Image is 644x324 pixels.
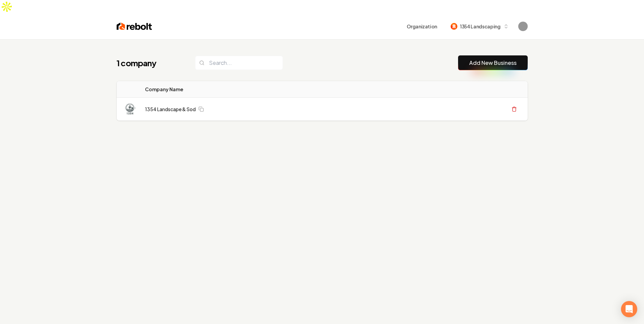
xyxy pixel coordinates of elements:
[117,57,182,68] h1: 1 company
[140,81,304,98] th: Company Name
[451,23,457,30] img: 1354 Landscaping
[125,104,136,115] img: 1354 Landscape & Sod logo
[460,23,500,30] span: 1354 Landscaping
[469,59,517,67] a: Add New Business
[518,22,528,31] img: Sagar Soni
[403,20,441,32] button: Organization
[145,106,196,113] a: 1354 Landscape & Sod
[195,56,283,70] input: Search...
[518,22,528,31] button: Open user button
[458,55,528,70] button: Add New Business
[117,22,152,31] img: Rebolt Logo
[621,301,637,317] div: Open Intercom Messenger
